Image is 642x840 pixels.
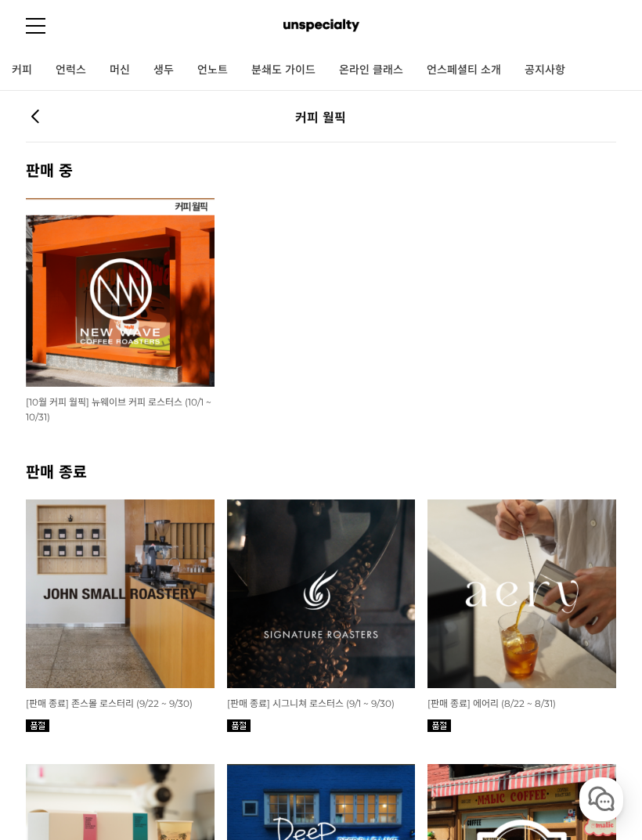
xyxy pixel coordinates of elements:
h2: 판매 중 [26,158,616,181]
a: 온라인 클래스 [327,51,415,90]
h2: 판매 종료 [26,460,616,482]
img: 언스페셜티 몰 [283,14,359,38]
a: [판매 종료] 시그니쳐 로스터스 (9/1 ~ 9/30) [227,697,395,709]
span: [판매 종료] 시그니쳐 로스터스 (9/1 ~ 9/30) [227,698,395,709]
a: [판매 종료] 존스몰 로스터리 (9/22 ~ 9/30) [26,697,193,709]
img: 품절 [26,719,49,732]
a: 공지사항 [513,51,577,90]
img: 품절 [427,719,451,732]
h2: 커피 월픽 [70,107,572,126]
a: 언스페셜티 소개 [415,51,513,90]
a: 생두 [142,51,186,90]
img: [판매 종료] 존스몰 로스터리 (9/22 ~ 9/30) [26,499,215,688]
img: 8월 커피 스몰 월픽 에어리 [427,499,616,688]
a: 뒤로가기 [26,107,45,127]
a: 언럭스 [44,51,98,90]
a: 언노트 [186,51,240,90]
img: [판매 종료] 시그니쳐 로스터스 (9/1 ~ 9/30) [227,499,416,688]
a: 분쇄도 가이드 [240,51,327,90]
a: [10월 커피 월픽] 뉴웨이브 커피 로스터스 (10/1 ~ 10/31) [26,395,211,423]
span: [10월 커피 월픽] 뉴웨이브 커피 로스터스 (10/1 ~ 10/31) [26,396,211,423]
a: 머신 [98,51,142,90]
span: [판매 종료] 존스몰 로스터리 (9/22 ~ 9/30) [26,698,193,709]
span: [판매 종료] 에어리 (8/22 ~ 8/31) [427,698,556,709]
img: [10월 커피 월픽] 뉴웨이브 커피 로스터스 (10/1 ~ 10/31) [26,198,215,387]
img: 품절 [227,719,251,732]
a: [판매 종료] 에어리 (8/22 ~ 8/31) [427,697,556,709]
